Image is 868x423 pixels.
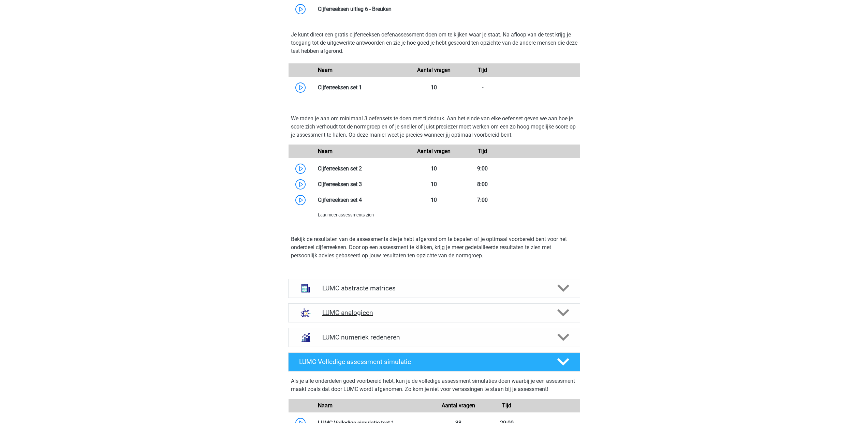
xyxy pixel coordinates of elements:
[322,333,546,341] h4: LUMC numeriek redeneren
[322,284,546,292] h4: LUMC abstracte matrices
[434,402,482,410] div: Aantal vragen
[291,31,577,55] p: Je kunt direct een gratis cijferreeksen oefenassessment doen om te kijken waar je staat. Na afloo...
[285,328,583,347] a: numeriek redeneren LUMC numeriek redeneren
[285,352,583,372] a: LUMC Volledige assessment simulatie
[297,304,314,322] img: analogieen
[313,5,580,13] div: Cijferreeksen uitleg 6 - Breuken
[322,309,546,317] h4: LUMC analogieen
[313,84,410,92] div: Cijferreeksen set 1
[285,303,583,322] a: analogieen LUMC analogieen
[313,196,410,204] div: Cijferreeksen set 4
[313,66,410,74] div: Naam
[297,280,314,297] img: abstracte matrices
[291,235,577,260] p: Bekijk de resultaten van de assessments die je hebt afgerond om te bepalen of je optimaal voorber...
[313,147,410,155] div: Naam
[410,147,458,155] div: Aantal vragen
[313,402,434,410] div: Naam
[458,66,507,74] div: Tijd
[313,165,410,173] div: Cijferreeksen set 2
[458,147,507,155] div: Tijd
[313,180,410,188] div: Cijferreeksen set 3
[285,279,583,298] a: abstracte matrices LUMC abstracte matrices
[291,377,577,396] div: Als je alle onderdelen goed voorbereid hebt, kun je de volledige assessment simulaties doen waarb...
[297,329,314,346] img: numeriek redeneren
[483,402,531,410] div: Tijd
[318,212,374,217] span: Laat meer assessments zien
[299,358,546,366] h4: LUMC Volledige assessment simulatie
[291,115,577,139] p: We raden je aan om minimaal 3 oefensets te doen met tijdsdruk. Aan het einde van elke oefenset ge...
[410,66,458,74] div: Aantal vragen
